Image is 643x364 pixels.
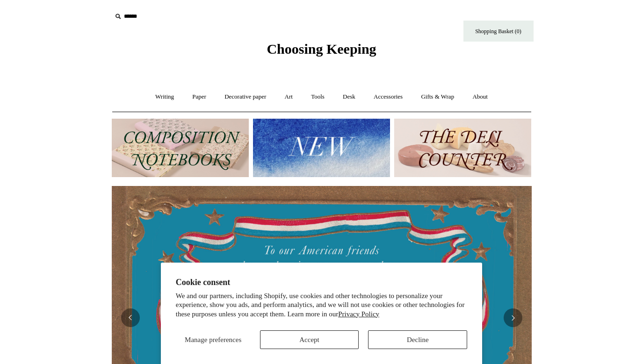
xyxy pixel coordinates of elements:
[216,85,275,109] a: Decorative paper
[463,21,534,42] a: Shopping Basket (0)
[338,310,379,318] a: Privacy Policy
[303,85,333,109] a: Tools
[504,308,522,327] button: Next
[176,330,251,349] button: Manage preferences
[184,85,215,109] a: Paper
[368,330,467,349] button: Decline
[334,85,364,109] a: Desk
[276,85,301,109] a: Art
[267,49,376,55] a: Choosing Keeping
[412,85,462,109] a: Gifts & Wrap
[147,85,182,109] a: Writing
[176,292,468,319] p: We and our partners, including Shopify, use cookies and other technologies to personalize your ex...
[253,119,390,177] img: New.jpg__PID:f73bdf93-380a-4a35-bcfe-7823039498e1
[121,308,140,327] button: Previous
[260,330,359,349] button: Accept
[112,119,249,177] img: 202302 Composition ledgers.jpg__PID:69722ee6-fa44-49dd-a067-31375e5d54ec
[176,278,468,287] h2: Cookie consent
[185,336,241,343] span: Manage preferences
[464,85,496,109] a: About
[267,41,376,57] span: Choosing Keeping
[365,85,411,109] a: Accessories
[394,119,531,177] img: The Deli Counter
